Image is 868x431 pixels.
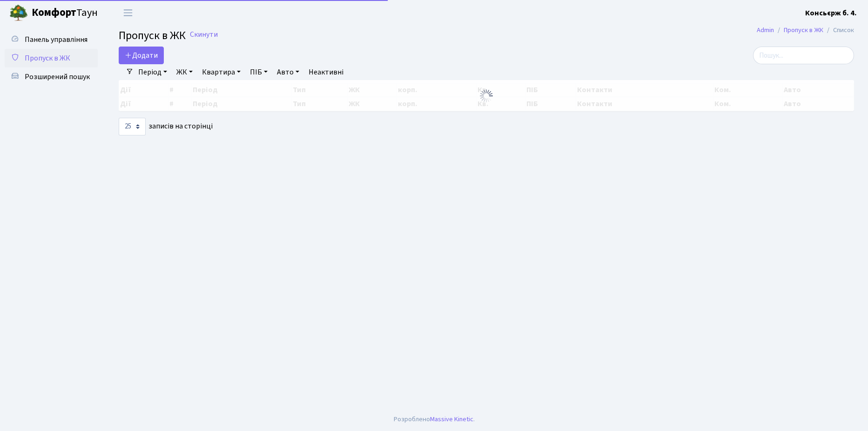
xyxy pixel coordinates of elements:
a: Період [135,64,171,80]
a: Admin [757,25,774,35]
a: Розширений пошук [5,67,98,86]
label: записів на сторінці [119,118,213,135]
a: Авто [273,64,303,80]
a: Панель управління [5,30,98,49]
div: Розроблено . [394,414,475,424]
a: Massive Kinetic [430,414,473,424]
nav: breadcrumb [743,20,868,40]
img: logo.png [9,4,28,22]
a: Пропуск в ЖК [5,49,98,67]
b: Комфорт [32,5,76,20]
button: Переключити навігацію [116,5,140,20]
a: ПІБ [246,64,271,80]
b: Консьєрж б. 4. [805,8,857,18]
a: Пропуск в ЖК [784,25,823,35]
a: Неактивні [305,64,347,80]
span: Пропуск в ЖК [25,53,70,63]
span: Таун [32,5,98,21]
span: Розширений пошук [25,72,90,82]
span: Пропуск в ЖК [119,27,186,44]
img: Обробка... [479,88,494,103]
li: Список [823,25,854,35]
a: ЖК [173,64,196,80]
span: Панель управління [25,34,87,45]
a: Консьєрж б. 4. [805,7,857,19]
a: Квартира [198,64,244,80]
a: Скинути [190,30,218,39]
select: записів на сторінці [119,118,146,135]
span: Додати [125,50,158,61]
a: Додати [119,47,164,64]
input: Пошук... [753,47,854,64]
